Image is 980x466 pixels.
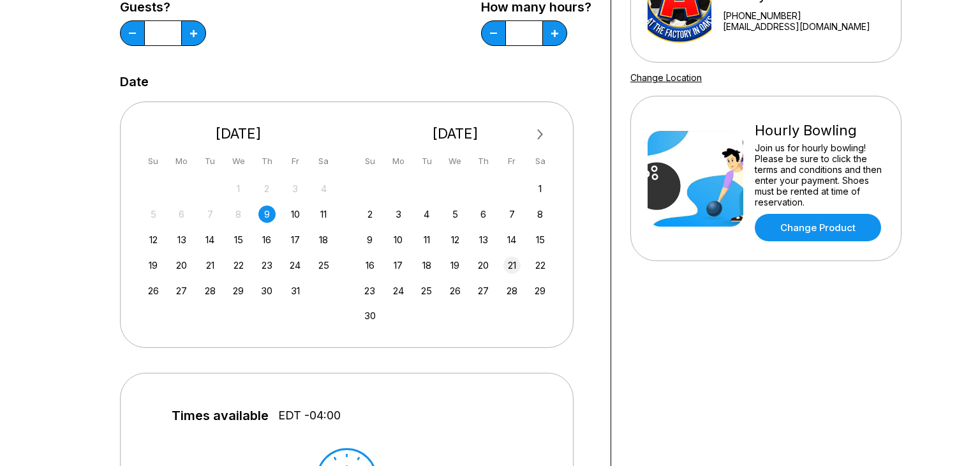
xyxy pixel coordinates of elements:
div: Choose Wednesday, November 5th, 2025 [447,206,464,223]
div: [PHONE_NUMBER] [723,10,884,21]
label: Date [120,75,149,89]
div: Choose Wednesday, October 22nd, 2025 [230,257,247,274]
div: We [230,153,247,170]
div: Tu [202,153,219,170]
div: Choose Tuesday, October 14th, 2025 [202,231,219,248]
div: Choose Friday, November 28th, 2025 [503,282,521,299]
a: Change Product [755,214,881,241]
div: Choose Tuesday, November 18th, 2025 [418,257,435,274]
div: [DATE] [140,125,338,142]
div: Choose Wednesday, November 12th, 2025 [447,231,464,248]
div: Choose Sunday, October 26th, 2025 [145,282,162,299]
div: We [447,153,464,170]
div: month 2025-11 [360,179,551,325]
div: Choose Saturday, November 22nd, 2025 [531,257,549,274]
div: Sa [531,153,549,170]
a: [EMAIL_ADDRESS][DOMAIN_NAME] [723,21,884,32]
div: Choose Monday, November 24th, 2025 [390,282,407,299]
img: Hourly Bowling [648,131,743,227]
div: Su [361,153,378,170]
div: Choose Tuesday, November 25th, 2025 [418,282,435,299]
div: Choose Sunday, October 12th, 2025 [145,231,162,248]
div: Th [258,153,276,170]
div: Fr [286,153,304,170]
div: Choose Monday, November 17th, 2025 [390,257,407,274]
div: Choose Wednesday, November 19th, 2025 [447,257,464,274]
div: Choose Thursday, October 23rd, 2025 [258,257,276,274]
div: Th [475,153,492,170]
div: Choose Monday, October 13th, 2025 [173,231,190,248]
div: Choose Thursday, October 9th, 2025 [258,206,276,223]
div: Choose Sunday, November 30th, 2025 [361,307,378,324]
div: Hourly Bowling [755,122,884,139]
div: Not available Sunday, October 5th, 2025 [145,206,162,223]
div: Not available Monday, October 6th, 2025 [173,206,190,223]
div: Choose Saturday, November 1st, 2025 [531,180,549,197]
div: Su [145,153,162,170]
div: Choose Saturday, November 15th, 2025 [531,231,549,248]
div: Choose Thursday, November 13th, 2025 [475,231,492,248]
div: Choose Saturday, November 8th, 2025 [531,206,549,223]
div: Choose Friday, November 14th, 2025 [503,231,521,248]
div: Choose Saturday, October 11th, 2025 [315,206,332,223]
div: Choose Friday, October 24th, 2025 [286,257,304,274]
div: Choose Thursday, November 20th, 2025 [475,257,492,274]
div: Choose Wednesday, October 29th, 2025 [230,282,247,299]
div: Choose Thursday, October 16th, 2025 [258,231,276,248]
div: Choose Friday, November 7th, 2025 [503,206,521,223]
div: Join us for hourly bowling! Please be sure to click the terms and conditions and then enter your ... [755,142,884,207]
div: Not available Tuesday, October 7th, 2025 [202,206,219,223]
div: Choose Sunday, October 19th, 2025 [145,257,162,274]
div: Choose Friday, October 17th, 2025 [286,231,304,248]
div: Choose Sunday, November 2nd, 2025 [361,206,378,223]
div: Not available Saturday, October 4th, 2025 [315,180,332,197]
div: Choose Monday, November 3rd, 2025 [390,206,407,223]
div: Choose Tuesday, November 4th, 2025 [418,206,435,223]
button: Next Month [530,124,551,145]
div: Choose Thursday, November 27th, 2025 [475,282,492,299]
div: Choose Friday, November 21st, 2025 [503,257,521,274]
div: [DATE] [357,125,554,142]
div: Choose Monday, October 20th, 2025 [173,257,190,274]
div: Choose Sunday, November 23rd, 2025 [361,282,378,299]
div: Not available Wednesday, October 1st, 2025 [230,180,247,197]
div: Choose Monday, October 27th, 2025 [173,282,190,299]
div: Choose Wednesday, November 26th, 2025 [447,282,464,299]
div: Choose Friday, October 10th, 2025 [286,206,304,223]
div: month 2025-10 [143,179,334,299]
div: Choose Wednesday, October 15th, 2025 [230,231,247,248]
div: Choose Thursday, November 6th, 2025 [475,206,492,223]
div: Choose Thursday, October 30th, 2025 [258,282,276,299]
div: Not available Wednesday, October 8th, 2025 [230,206,247,223]
div: Mo [173,153,190,170]
div: Choose Saturday, November 29th, 2025 [531,282,549,299]
div: Not available Friday, October 3rd, 2025 [286,180,304,197]
div: Not available Thursday, October 2nd, 2025 [258,180,276,197]
div: Sa [315,153,332,170]
span: Times available [172,409,269,423]
div: Choose Tuesday, October 28th, 2025 [202,282,219,299]
div: Choose Saturday, October 25th, 2025 [315,257,332,274]
div: Choose Friday, October 31st, 2025 [286,282,304,299]
div: Choose Sunday, November 9th, 2025 [361,231,378,248]
div: Choose Tuesday, November 11th, 2025 [418,231,435,248]
div: Fr [503,153,521,170]
div: Choose Tuesday, October 21st, 2025 [202,257,219,274]
span: EDT -04:00 [278,409,341,423]
div: Choose Sunday, November 16th, 2025 [361,257,378,274]
div: Choose Monday, November 10th, 2025 [390,231,407,248]
div: Choose Saturday, October 18th, 2025 [315,231,332,248]
div: Mo [390,153,407,170]
div: Tu [418,153,435,170]
a: Change Location [630,72,702,83]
